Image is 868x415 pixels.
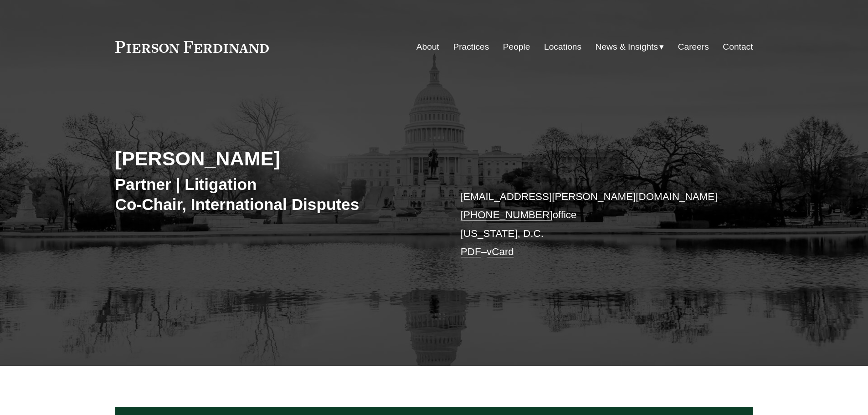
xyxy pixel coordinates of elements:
[416,38,439,56] a: About
[115,147,434,170] h2: [PERSON_NAME]
[115,174,434,214] h3: Partner | Litigation Co-Chair, International Disputes
[461,191,718,202] a: [EMAIL_ADDRESS][PERSON_NAME][DOMAIN_NAME]
[678,38,709,56] a: Careers
[596,39,658,55] span: News & Insights
[461,209,553,220] a: [PHONE_NUMBER]
[544,38,581,56] a: Locations
[487,246,514,257] a: vCard
[461,188,726,261] p: office [US_STATE], D.C. –
[723,38,753,56] a: Contact
[596,38,664,56] a: folder dropdown
[461,246,481,257] a: PDF
[503,38,530,56] a: People
[453,38,489,56] a: Practices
